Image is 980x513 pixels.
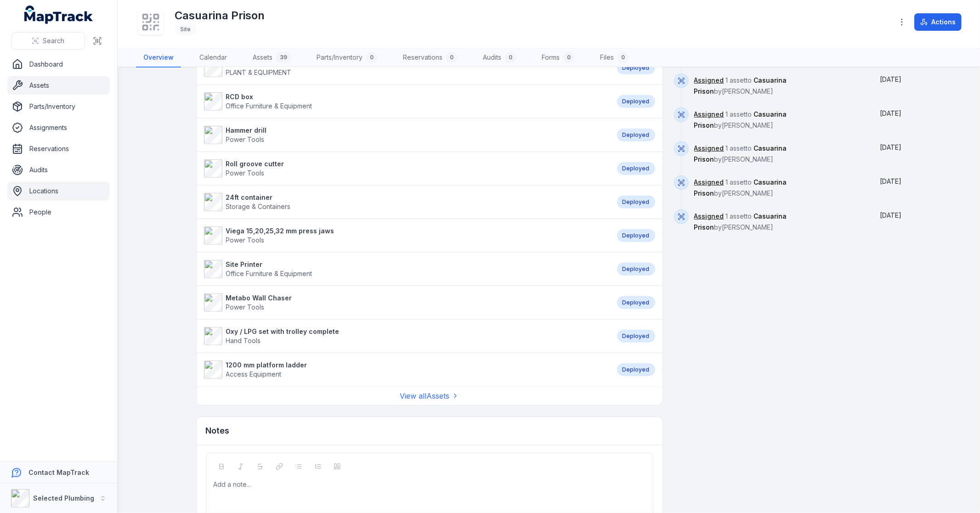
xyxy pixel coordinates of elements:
[880,211,902,219] time: 08/08/2025, 7:30:36 am
[617,196,655,209] div: Deployed
[192,48,234,68] a: Calendar
[880,109,902,117] span: [DATE]
[7,55,110,73] a: Dashboard
[226,370,282,378] span: Access Equipment
[534,48,582,68] a: Forms0
[617,330,655,343] div: Deployed
[226,102,312,110] span: Office Furniture & Equipment
[226,327,340,336] strong: Oxy / LPG set with trolley complete
[309,48,385,68] a: Parts/Inventory0
[694,144,724,153] a: Assigned
[7,76,110,95] a: Assets
[880,75,902,83] span: [DATE]
[226,159,284,169] strong: Roll groove cutter
[694,76,724,85] a: Assigned
[136,48,181,68] a: Overview
[880,211,902,219] span: [DATE]
[694,212,724,221] a: Assigned
[7,118,110,137] a: Assignments
[204,260,608,278] a: Site PrinterOffice Furniture & Equipment
[476,48,523,68] a: Audits0
[880,177,902,185] span: [DATE]
[617,263,655,276] div: Deployed
[204,293,608,312] a: Metabo Wall ChaserPower Tools
[694,110,787,129] span: 1 asset to by [PERSON_NAME]
[245,48,298,68] a: Assets39
[7,182,110,200] a: Locations
[914,13,962,31] button: Actions
[617,162,655,175] div: Deployed
[226,203,291,210] span: Storage & Containers
[593,48,636,68] a: Files0
[400,390,459,401] a: View allAssets
[24,6,93,24] a: MapTrack
[7,97,110,116] a: Parts/Inventory
[175,8,265,23] h1: Casuarina Prison
[617,129,655,141] div: Deployed
[226,193,291,202] strong: 24ft container
[617,363,655,376] div: Deployed
[28,468,89,476] strong: Contact MapTrack
[396,48,465,68] a: Reservations0
[880,109,902,117] time: 28/08/2025, 9:46:14 am
[226,135,265,143] span: Power Tools
[204,361,608,379] a: 1200 mm platform ladderAccess Equipment
[446,52,457,63] div: 0
[694,110,724,119] a: Assigned
[204,59,608,77] a: Pipe standPLANT & EQUIPMENT
[880,177,902,185] time: 21/08/2025, 6:33:44 am
[694,144,787,163] span: 1 asset to by [PERSON_NAME]
[11,32,85,50] button: Search
[226,226,334,236] strong: Viega 15,20,25,32 mm press jaws
[694,178,787,197] span: 1 asset to by [PERSON_NAME]
[880,143,902,151] time: 25/08/2025, 4:37:46 pm
[694,178,724,187] a: Assigned
[226,169,265,177] span: Power Tools
[204,193,608,211] a: 24ft containerStorage & Containers
[226,236,265,244] span: Power Tools
[617,52,629,63] div: 0
[366,52,377,63] div: 0
[204,327,608,345] a: Oxy / LPG set with trolley completeHand Tools
[33,494,94,502] strong: Selected Plumbing
[617,62,655,74] div: Deployed
[226,126,267,135] strong: Hammer drill
[880,75,902,83] time: 28/08/2025, 10:41:39 am
[206,424,230,437] h3: Notes
[204,92,608,111] a: RCD boxOffice Furniture & Equipment
[505,52,516,63] div: 0
[226,260,312,269] strong: Site Printer
[226,92,312,101] strong: RCD box
[43,36,64,45] span: Search
[226,293,292,303] strong: Metabo Wall Chaser
[276,52,291,63] div: 39
[694,76,787,95] span: 1 asset to by [PERSON_NAME]
[7,140,110,158] a: Reservations
[226,337,261,344] span: Hand Tools
[226,270,312,277] span: Office Furniture & Equipment
[617,229,655,242] div: Deployed
[204,159,608,178] a: Roll groove cutterPower Tools
[880,143,902,151] span: [DATE]
[563,52,574,63] div: 0
[204,226,608,245] a: Viega 15,20,25,32 mm press jawsPower Tools
[226,361,307,370] strong: 1200 mm platform ladder
[204,126,608,144] a: Hammer drillPower Tools
[7,203,110,221] a: People
[175,23,196,36] div: Site
[226,68,292,76] span: PLANT & EQUIPMENT
[617,296,655,309] div: Deployed
[226,303,265,311] span: Power Tools
[7,161,110,179] a: Audits
[617,95,655,108] div: Deployed
[694,212,787,231] span: 1 asset to by [PERSON_NAME]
